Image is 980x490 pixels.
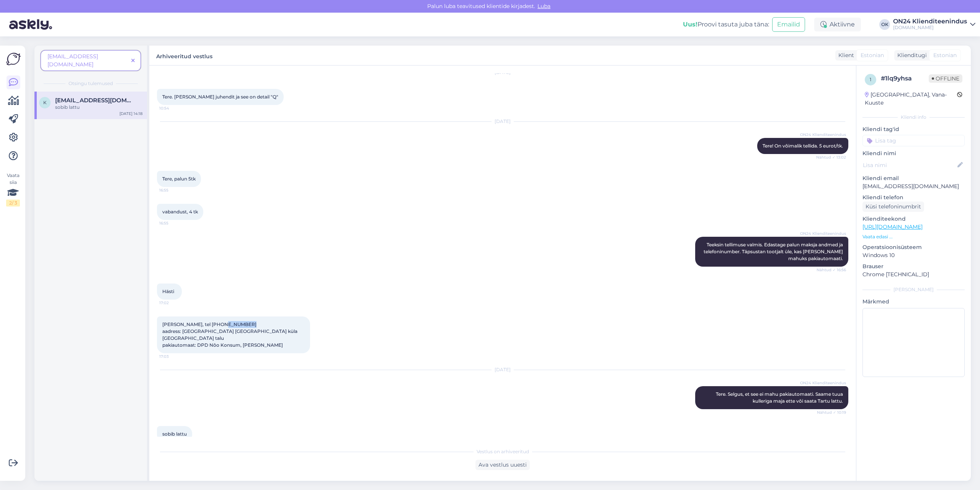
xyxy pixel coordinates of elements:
[816,154,846,160] span: Nähtud ✓ 13:02
[156,50,212,61] label: Arhiveeritud vestlus
[862,174,965,182] p: Kliendi email
[716,391,844,404] span: Tere. Selgus, et see ei mahu pakiautomaati. Saame tuua kulleriga maja ette või saata Tartu lattu.
[862,202,924,212] div: Küsi telefoninumbrit
[862,215,965,223] p: Klienditeekond
[162,431,187,437] span: sobib lattu
[929,74,962,83] span: Offline
[6,200,20,206] div: 2 / 3
[477,448,529,455] span: Vestlus on arhiveeritud
[683,20,769,29] div: Proovi tasuta juba täna:
[862,114,965,121] div: Kliendi info
[159,105,188,111] span: 10:54
[863,161,956,169] input: Lisa nimi
[55,104,142,111] div: sobib lattu
[43,100,47,105] span: k
[814,18,861,31] div: Aktiivne
[69,80,113,87] span: Otsingu tulemused
[879,19,890,30] div: OK
[817,267,846,273] span: Nähtud ✓ 16:56
[55,97,135,104] span: kiffu65@gmail.com
[157,118,848,125] div: [DATE]
[800,231,846,236] span: ON24 Klienditeenindus
[162,176,196,182] span: Tere, palun 5tk
[862,135,965,146] input: Lisa tag
[6,52,21,66] img: Askly Logo
[862,286,965,293] div: [PERSON_NAME]
[159,300,188,306] span: 17:02
[893,25,967,31] div: [DOMAIN_NAME]
[159,187,188,193] span: 16:55
[862,193,965,202] p: Kliendi telefon
[862,298,965,306] p: Märkmed
[162,321,299,348] span: [PERSON_NAME], tel [PHONE_NUMBER] aadress: [GEOGRAPHIC_DATA] [GEOGRAPHIC_DATA] küla [GEOGRAPHIC_D...
[162,94,278,100] span: Tere. [PERSON_NAME] juhendit ja see on detail "Q"
[862,149,965,157] p: Kliendi nimi
[683,21,697,28] b: Uus!
[894,51,927,59] div: Klienditugi
[800,132,846,138] span: ON24 Klienditeenindus
[862,182,965,190] p: [EMAIL_ADDRESS][DOMAIN_NAME]
[47,53,98,68] span: [EMAIL_ADDRESS][DOMAIN_NAME]
[6,172,20,206] div: Vaata siia
[893,18,967,25] div: ON24 Klienditeenindus
[704,242,844,261] span: Teeksin tellimuse valmis. Edastage palun maksja andmed ja telefoninumber. Täpsustan tootjalt üle,...
[881,74,929,83] div: # 1lq9yhsa
[862,262,965,270] p: Brauser
[162,288,174,294] span: Hästi
[862,223,923,230] a: [URL][DOMAIN_NAME]
[800,380,846,386] span: ON24 Klienditeenindus
[159,220,188,226] span: 16:55
[835,51,854,59] div: Klient
[162,209,198,215] span: vabandust, 4 tk
[157,366,848,373] div: [DATE]
[535,3,553,10] span: Luba
[893,18,975,31] a: ON24 Klienditeenindus[DOMAIN_NAME]
[865,91,957,107] div: [GEOGRAPHIC_DATA], Vana-Kuuste
[862,251,965,259] p: Windows 10
[119,111,142,116] div: [DATE] 14:18
[763,143,843,149] span: Tere! On võimalik tellida. 5 eurot/tk.
[861,51,884,59] span: Estonian
[870,77,871,82] span: 1
[862,243,965,251] p: Operatsioonisüsteem
[862,270,965,279] p: Chrome [TECHNICAL_ID]
[933,51,957,59] span: Estonian
[772,17,805,32] button: Emailid
[862,125,965,133] p: Kliendi tag'id
[817,410,846,415] span: Nähtud ✓ 10:19
[159,354,188,359] span: 17:03
[862,233,965,240] p: Vaata edasi ...
[475,460,530,470] div: Ava vestlus uuesti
